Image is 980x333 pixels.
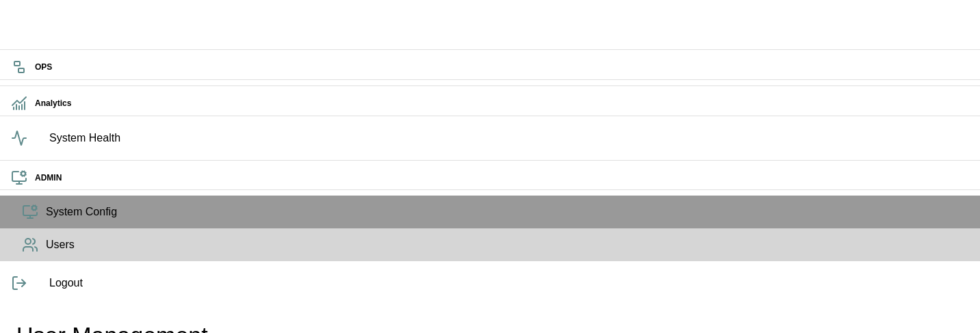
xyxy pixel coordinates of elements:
span: System Config [46,204,969,220]
h6: OPS [35,61,969,74]
h6: ADMIN [35,172,969,185]
h6: Analytics [35,97,969,110]
span: Logout [49,275,969,291]
span: Users [46,237,969,253]
span: System Health [49,130,969,146]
